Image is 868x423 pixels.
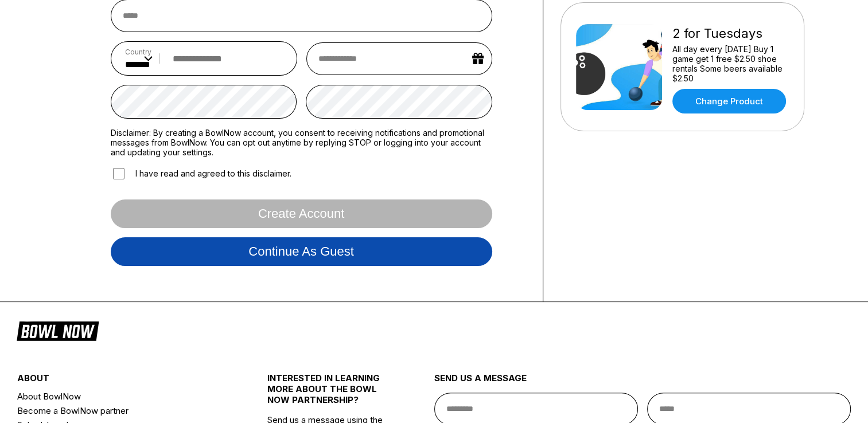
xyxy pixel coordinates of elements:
[672,89,786,113] a: Change Product
[111,128,492,157] label: Disclaimer: By creating a BowlNow account, you consent to receiving notifications and promotional...
[672,44,789,83] div: All day every [DATE] Buy 1 game get 1 free $2.50 shoe rentals Some beers available $2.50
[113,168,124,179] input: I have read and agreed to this disclaimer.
[17,373,225,389] div: about
[576,24,662,110] img: 2 for Tuesdays
[111,237,492,266] button: Continue as guest
[17,404,225,418] a: Become a BowlNow partner
[434,373,851,393] div: send us a message
[267,373,392,414] div: INTERESTED IN LEARNING MORE ABOUT THE BOWL NOW PARTNERSHIP?
[125,48,153,56] label: Country
[111,166,291,181] label: I have read and agreed to this disclaimer.
[672,26,789,41] div: 2 for Tuesdays
[17,389,225,404] a: About BowlNow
